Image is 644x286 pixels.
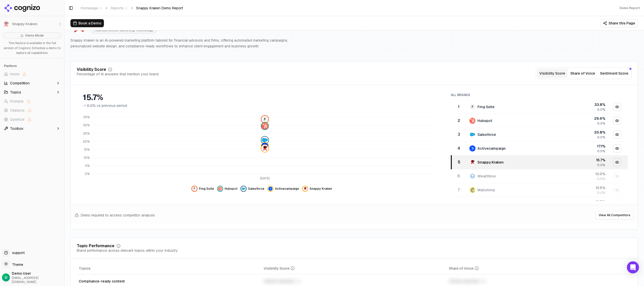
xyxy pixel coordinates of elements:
[83,93,441,102] div: 15.7%
[597,121,605,125] span: 0.0%
[25,34,44,38] span: Demo Mode
[477,118,492,123] div: Hubspot
[217,186,237,192] button: Hide hubspot data
[613,172,621,180] button: Show wealthbox data
[264,266,295,271] div: Visibility Score
[447,263,632,274] th: shareOfVoice
[303,187,307,191] img: snappy kraken
[242,187,246,191] img: salesforce
[469,132,475,138] img: salesforce
[79,279,260,284] div: Compliance-ready content
[477,104,495,109] div: Fmg Suite
[70,38,296,49] p: Snappy Kraken is an AI-powered marketing platform tailored for financial advisors and firms, offe...
[10,117,24,122] span: Optimize
[10,72,19,77] span: Home
[261,145,268,152] img: snappy kraken
[261,142,268,149] img: activecampaign
[70,19,104,27] button: Book a Demo
[477,187,495,193] div: Mailchimp
[261,115,268,122] span: F
[477,132,496,137] div: Salesforce
[453,118,464,124] div: 2
[451,93,628,97] div: All Brands
[264,278,445,284] div: Unlock premium
[613,158,621,166] button: Hide snappy kraken data
[12,271,62,276] span: Demo User
[10,99,24,104] span: Prompts
[451,128,628,141] tr: 3salesforceSalesforce20.8%0.0%Hide salesforce data
[613,144,621,152] button: Hide activecampaign data
[10,90,21,95] span: Topics
[302,186,332,192] button: Hide snappy kraken data
[537,69,568,78] button: Visibility Score
[469,104,475,110] span: F
[192,187,196,191] span: F
[451,169,628,183] tr: 6wealthboxWealthbox13.0%0.0%Show wealthbox data
[268,187,272,191] img: activecampaign
[191,186,214,192] button: Hide fmg suite data
[597,177,605,181] span: 0.0%
[620,6,640,10] div: Demo Report
[10,126,23,131] span: Toolbox
[613,131,621,139] button: Hide salesforce data
[261,122,268,129] img: hubspot
[84,147,90,151] tspan: 15%
[240,186,264,192] button: Hide salesforce data
[77,72,158,77] div: Percentage of AI answers that mention your brand
[469,173,475,179] img: wealthbox
[451,155,628,169] tr: 5snappy krakenSnappy Kraken15.7%0.0%Hide snappy kraken data
[451,183,628,197] tr: 7mailchimpMailchimp12.5%0.0%Show mailchimp data
[3,41,61,56] p: This feature is available in the full version of Cognizo. Schedule a demo to explore all capabili...
[225,187,237,191] span: Hubspot
[77,68,106,72] div: Visibility Score
[261,137,268,144] img: salesforce
[597,108,605,112] span: 0.0%
[10,81,30,86] span: Competition
[5,275,7,280] span: U
[111,6,128,11] span: Reports
[597,191,605,195] span: 0.0%
[469,145,475,151] img: activecampaign
[248,187,264,191] span: Salesforce
[81,6,183,11] nav: breadcrumb
[597,163,605,167] span: 0.0%
[79,266,91,271] span: Topics
[477,160,504,165] div: Snappy Kraken
[97,103,127,108] span: vs previous period
[453,145,464,151] div: 4
[477,174,496,179] div: Wealthbox
[598,69,630,78] button: Sentiment Score
[469,187,475,193] img: mailchimp
[10,262,23,267] span: Theme
[449,278,630,284] div: Unlock premium
[85,172,90,176] tspan: 0%
[559,171,605,176] div: 13.0 %
[83,131,90,135] tspan: 25%
[77,244,114,248] div: Topic Performance
[453,132,464,138] div: 3
[77,248,178,253] div: Brand performance across relevant topics within your industry
[451,141,628,155] tr: 4activecampaignActivecampaign17.1%0.0%Hide activecampaign data
[2,88,62,96] button: Topics
[613,117,621,125] button: Hide hubspot data
[77,263,262,274] th: Topics
[2,62,62,70] div: Platform
[2,79,62,87] button: Competition
[81,6,102,11] span: Homepage
[83,139,90,143] tspan: 20%
[12,276,62,284] span: [EMAIL_ADDRESS][DOMAIN_NAME]
[454,159,464,165] div: 5
[568,69,598,78] button: Share of Voice
[310,187,332,191] span: Snappy Kraken
[477,146,506,151] div: Activecampaign
[267,186,299,192] button: Hide activecampaign data
[613,103,621,111] button: Hide fmg suite data
[262,263,447,274] th: visibilityScore
[597,149,605,153] span: 0.0%
[81,213,155,218] span: Demo required to access competitor analysis
[451,197,628,211] tr: 12.5%Show advisor websites data
[2,124,62,133] button: Toolbox
[451,100,628,114] tr: 1FFmg Suite33.8%0.0%Hide fmg suite data
[559,157,605,163] div: 15.7 %
[449,266,479,271] div: Share of Voice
